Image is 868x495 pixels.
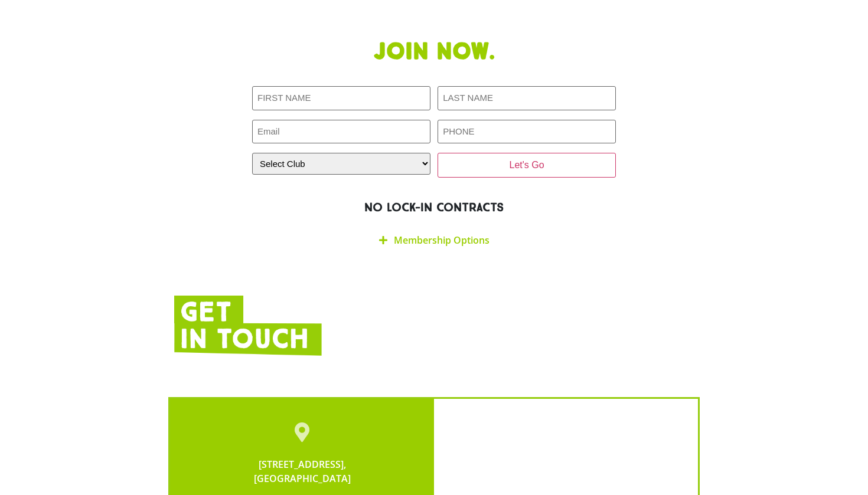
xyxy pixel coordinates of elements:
[174,38,694,66] h1: Join now.
[438,86,616,110] input: LAST NAME
[174,200,694,215] h2: NO LOCK-IN CONTRACTS
[254,458,351,485] a: [STREET_ADDRESS],[GEOGRAPHIC_DATA]
[438,153,616,178] input: Let's Go
[252,86,430,110] input: FIRST NAME
[252,227,616,254] div: Membership Options
[438,120,616,144] input: PHONE
[394,234,490,247] a: Membership Options
[252,120,430,144] input: Email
